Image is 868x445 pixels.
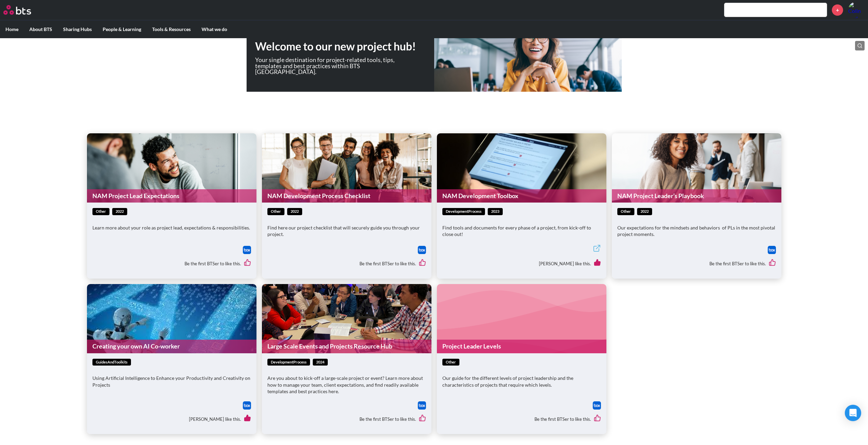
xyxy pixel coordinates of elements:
p: Our guide for the different levels of project leadership and the characteristics of projects that... [442,375,601,388]
img: Colin Park [848,2,865,18]
p: Using Artificial Intelligence to Enhance your Productivity and Creativity on Projects [92,375,251,388]
span: other [617,208,634,215]
a: External link [593,244,601,254]
label: People & Learning [97,20,147,38]
a: Go home [3,5,44,15]
a: Large Scale Events and Projects Resource Hub [262,340,431,353]
span: other [442,359,459,366]
div: [PERSON_NAME] like this. [92,410,251,429]
a: Creating your own AI Co-worker [87,340,256,353]
div: Open Intercom Messenger [845,405,861,421]
img: Box logo [243,246,251,254]
label: What we do [196,20,233,38]
label: Sharing Hubs [58,20,97,38]
img: Box logo [243,401,251,410]
div: Be the first BTSer to like this. [617,254,776,273]
h1: Welcome to our new project hub! [255,39,434,54]
p: Find tools and documents for every phase of a project, from kick-off to close out! [442,224,601,238]
a: Project Leader Levels [437,340,606,353]
span: 2022 [112,208,127,215]
label: About BTS [24,20,58,38]
img: Box logo [418,246,426,254]
img: Box logo [768,246,776,254]
a: + [832,4,843,16]
label: Tools & Resources [147,20,196,38]
p: Learn more about your role as project lead, expectations & responsibilities. [92,224,251,231]
img: Box logo [418,401,426,410]
a: Download file from Box [418,401,426,410]
span: 2023 [488,208,503,215]
span: 2022 [637,208,652,215]
a: Download file from Box [593,401,601,410]
div: Be the first BTSer to like this. [442,410,601,429]
span: developmentProcess [442,208,485,215]
div: [PERSON_NAME] like this. [442,254,601,273]
a: Download file from Box [418,246,426,254]
div: Be the first BTSer to like this. [92,254,251,273]
span: developmentProcess [267,359,310,366]
a: NAM Development Toolbox [437,189,606,203]
div: Be the first BTSer to like this. [267,410,426,429]
img: BTS Logo [3,5,31,15]
span: 2024 [313,359,328,366]
span: guidesAndToolkits [92,359,131,366]
a: NAM Development Process Checklist [262,189,431,203]
p: Find here our project checklist that will securely guide you through your project. [267,224,426,238]
a: NAM Project Lead Expectations [87,189,256,203]
span: 2022 [287,208,302,215]
img: Box logo [593,401,601,410]
a: Download file from Box [768,246,776,254]
a: Profile [848,2,865,18]
span: other [92,208,109,215]
a: Download file from Box [243,246,251,254]
a: NAM Project Leader’s Playbook [612,189,781,203]
p: Our expectations for the mindsets and behaviors of PLs in the most pivotal project moments. [617,224,776,238]
div: Be the first BTSer to like this. [267,254,426,273]
span: other [267,208,284,215]
p: Your single destination for project-related tools, tips, templates and best practices within BTS ... [255,57,398,75]
a: Download file from Box [243,401,251,410]
p: Are you about to kick-off a large-scale project or event? Learn more about how to manage your tea... [267,375,426,395]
